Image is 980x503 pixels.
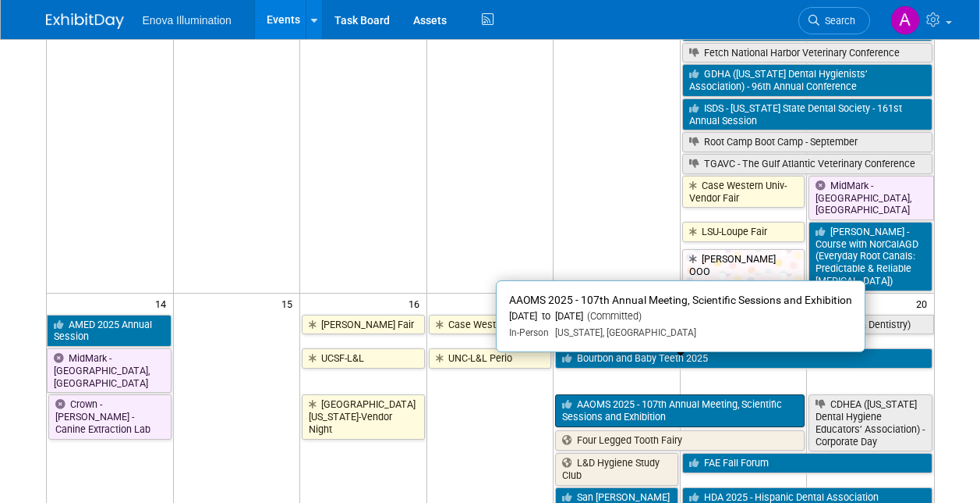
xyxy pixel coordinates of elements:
[682,453,932,473] a: FAE Fall Forum
[47,348,172,393] a: MidMark - [GEOGRAPHIC_DATA], [GEOGRAPHIC_DATA]
[808,176,933,220] a: MidMark - [GEOGRAPHIC_DATA], [GEOGRAPHIC_DATA]
[280,294,299,313] span: 15
[48,394,172,439] a: Crown - [PERSON_NAME] - Canine Extraction Lab
[429,348,552,369] a: UNC-L&L Perio
[808,222,932,291] a: [PERSON_NAME] - Course with NorCalAGD (Everyday Root Canals: Predictable & Reliable [MEDICAL_DATA])
[915,294,934,313] span: 20
[682,43,932,63] a: Fetch National Harbor Veterinary Conference
[302,348,425,369] a: UCSF-L&L
[302,394,425,439] a: [GEOGRAPHIC_DATA][US_STATE]-Vendor Night
[143,14,232,27] span: Enova Illumination
[808,394,932,451] a: CDHEA ([US_STATE] Dental Hygiene Educators’ Association) - Corporate Day
[682,176,805,208] a: Case Western Univ-Vendor Fair
[509,327,549,338] span: In-Person
[47,315,172,347] a: AMED 2025 Annual Session
[302,315,425,335] a: [PERSON_NAME] Fair
[549,327,696,338] span: [US_STATE], [GEOGRAPHIC_DATA]
[798,7,870,34] a: Search
[555,394,805,426] a: AAOMS 2025 - 107th Annual Meeting, Scientific Sessions and Exhibition
[555,453,678,485] a: L&D Hygiene Study Club
[429,315,552,335] a: Case Western-L&L
[555,430,805,451] a: Four Legged Tooth Fairy
[682,222,805,242] a: LSU-Loupe Fair
[890,5,920,35] img: Andrea Miller
[509,310,852,323] div: [DATE] to [DATE]
[509,294,852,306] span: AAOMS 2025 - 107th Annual Meeting, Scientific Sessions and Exhibition
[682,249,805,281] a: [PERSON_NAME] OOO
[682,154,932,174] a: TGAVC - The Gulf Atlantic Veterinary Conference
[555,348,932,369] a: Bourbon and Baby Teeth 2025
[407,294,426,313] span: 16
[46,13,124,29] img: ExhibitDay
[583,310,642,322] span: (Committed)
[819,15,855,27] span: Search
[154,294,173,313] span: 14
[682,64,932,96] a: GDHA ([US_STATE] Dental Hygienists’ Association) - 96th Annual Conference
[682,98,932,130] a: ISDS - [US_STATE] State Dental Society - 161st Annual Session
[682,132,932,152] a: Root Camp Boot Camp - September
